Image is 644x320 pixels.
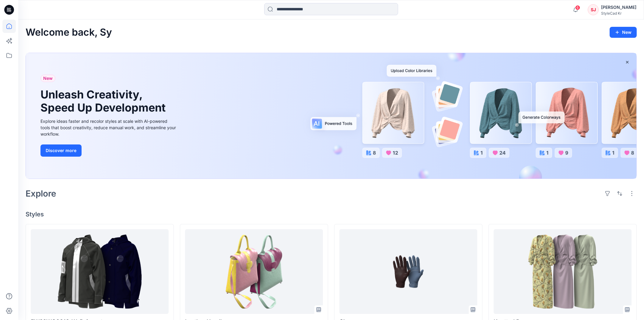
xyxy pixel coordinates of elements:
div: StyleCad Kr [601,11,636,16]
div: SJ [588,4,599,15]
a: Knotted Dress [494,229,632,314]
h2: Welcome back, Sy [26,27,112,38]
span: New [43,75,53,82]
div: [PERSON_NAME] [601,4,636,11]
h2: Explore [26,189,56,198]
a: Leather Handbag [185,229,323,314]
a: FW22WO0010_W_Raincoat [31,229,169,314]
div: Explore ideas faster and recolor styles at scale with AI-powered tools that boost creativity, red... [40,118,177,137]
h4: Styles [26,211,637,218]
span: 6 [575,5,580,10]
button: New [610,27,637,38]
h1: Unleash Creativity, Speed Up Development [40,88,168,114]
a: Discover more [40,144,177,157]
button: Discover more [40,144,82,157]
a: Glove [339,229,477,314]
